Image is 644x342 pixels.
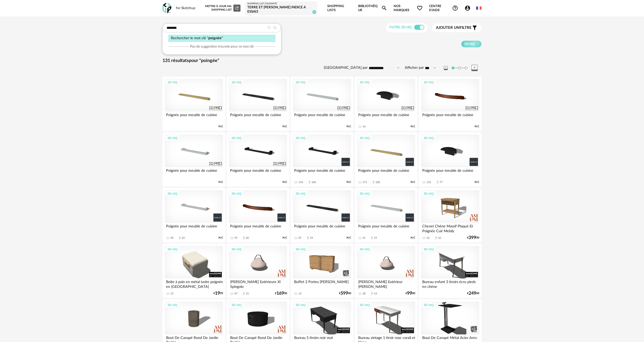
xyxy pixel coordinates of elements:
[467,292,479,295] div: € 00
[306,236,310,240] span: Download icon
[291,132,353,187] a: 3D HQ Poignée pour meuble de cuisine 154 Download icon 104 N.C
[178,236,182,240] span: Download icon
[165,79,180,86] div: 3D HQ
[242,236,246,240] span: Download icon
[204,5,240,12] div: Mettre à jour ma Shopping List
[469,292,476,295] span: 249
[163,132,225,187] a: 3D HQ Poignée pour meuble de cuisine N.C
[247,5,315,14] div: TERRE ET [PERSON_NAME] indice A essai3
[234,292,237,295] div: 47
[229,302,244,308] div: 3D HQ
[310,236,313,240] div: 54
[421,246,436,253] div: 3D HQ
[293,246,308,253] div: 3D HQ
[229,223,287,233] div: Poignée pour meuble de cuisine
[218,180,223,184] span: N.C
[283,236,287,240] span: N.C
[165,279,223,289] div: Boîte à pain en métal ivoire poignée en [GEOGRAPHIC_DATA]
[229,135,244,141] div: 3D HQ
[208,36,222,40] span: poignée
[421,190,436,197] div: 3D HQ
[355,77,417,131] a: 3D HQ Poignée pour meuble de cuisine 14 N.C
[421,223,479,233] div: Chevet Chêne Massif Plaqué Et Poignée Cuir Melaly
[347,236,351,240] span: N.C
[218,125,223,128] span: N.C
[293,302,308,308] div: 3D HQ
[355,188,417,243] a: 3D HQ Poignée pour meuble de cuisine 41 Download icon 19 N.C
[163,3,171,13] img: OXP
[163,244,225,298] a: 3D HQ Boîte à pain en métal ivoire poignée en [GEOGRAPHIC_DATA] 13 €1999
[389,26,412,29] span: Filtre 3D HQ
[213,292,223,295] div: € 99
[465,5,473,11] span: Account Circle icon
[215,292,220,295] span: 19
[357,112,415,122] div: Poignée pour meuble de cuisine
[283,180,287,184] span: N.C
[165,167,223,177] div: Poignée pour meuble de cuisine
[293,223,351,233] div: Poignée pour meuble de cuisine
[170,236,173,240] div: 90
[339,292,351,295] div: € 00
[293,112,351,122] div: Poignée pour meuble de cuisine
[476,6,481,11] img: fr
[165,246,180,253] div: 3D HQ
[229,246,244,253] div: 3D HQ
[357,135,372,141] div: 3D HQ
[276,292,284,295] span: 169
[227,77,289,131] a: 3D HQ Poignée pour meuble de cuisine N.C
[293,79,308,86] div: 3D HQ
[229,112,287,122] div: Poignée pour meuble de cuisine
[363,181,367,184] div: 171
[363,236,366,240] div: 41
[168,35,275,42] div: Rechercher le mot clé " "
[357,167,415,177] div: Poignée pour meuble de cuisine
[429,4,458,12] span: Centre d'aideHelp Circle Outline icon
[163,58,481,64] div: 131 résultats
[411,125,415,128] span: N.C
[357,223,415,233] div: Poignée pour meuble de cuisine
[293,167,351,177] div: Poignée pour meuble de cuisine
[176,6,195,11] div: for Sketchup
[427,181,431,184] div: 131
[189,58,219,63] span: pour "poingée"
[421,112,479,122] div: Poignée pour meuble de cuisine
[370,292,374,295] span: Download icon
[229,279,287,289] div: [PERSON_NAME] Extérieure Xl Spingolo
[347,125,351,128] span: N.C
[436,180,439,184] span: Download icon
[421,302,436,308] div: 3D HQ
[464,42,475,46] span: 3D HQ
[438,236,441,240] div: 10
[421,279,479,289] div: Bureau enfant 3 tiroirs écru pieds en chêne
[381,5,387,11] span: Magnify icon
[298,236,301,240] div: 87
[165,223,223,233] div: Poignée pour meuble de cuisine
[229,167,287,177] div: Poignée pour meuble de cuisine
[247,2,315,5] div: Shopping List courante
[312,10,316,14] span: 11
[357,279,415,289] div: [PERSON_NAME] Extérieur [PERSON_NAME]
[229,79,244,86] div: 3D HQ
[405,66,424,70] label: Afficher par
[293,279,351,289] div: Buffet 2 Portes [PERSON_NAME]
[190,44,254,49] span: Pas de suggestion trouvée pour ce mot clé
[434,236,438,240] span: Download icon
[347,180,351,184] span: N.C
[311,181,316,184] div: 104
[227,244,289,298] a: 3D HQ [PERSON_NAME] Extérieure Xl Spingolo 47 Download icon 21 €16900
[465,5,471,11] span: Account Circle icon
[298,181,303,184] div: 154
[419,244,481,298] a: 3D HQ Bureau enfant 3 tiroirs écru pieds en chêne €24900
[421,135,436,141] div: 3D HQ
[421,167,479,177] div: Poignée pour meuble de cuisine
[357,246,372,253] div: 3D HQ
[372,180,375,184] span: Download icon
[436,26,460,30] span: Ajouter un
[469,236,476,240] span: 399
[165,135,180,141] div: 3D HQ
[421,79,436,86] div: 3D HQ
[419,188,481,243] a: 3D HQ Chevet Chêne Massif Plaqué Et Poignée Cuir Melaly 36 Download icon 10 €39900
[355,244,417,298] a: 3D HQ [PERSON_NAME] Extérieur [PERSON_NAME] 28 Download icon 14 €9900
[165,302,180,308] div: 3D HQ
[357,190,372,197] div: 3D HQ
